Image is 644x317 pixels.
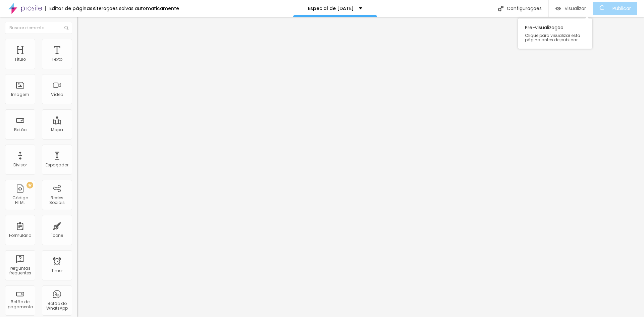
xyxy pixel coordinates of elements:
[14,57,26,62] div: Título
[593,2,637,15] button: Publicar
[498,6,503,11] img: Icone
[7,300,33,309] div: Botão de pagamento
[77,17,644,317] iframe: Editor
[51,268,63,273] div: Timer
[44,196,70,205] div: Redes Sociais
[518,18,592,49] div: Pre-visualização
[51,233,63,238] div: Ícone
[13,163,27,167] div: Divisor
[5,22,72,34] input: Buscar elemento
[7,196,33,205] div: Código HTML
[51,92,63,97] div: Vídeo
[525,33,585,42] span: Clique para visualizar esta página antes de publicar.
[549,2,593,15] button: Visualizar
[45,6,93,11] div: Editor de páginas
[46,163,68,167] div: Espaçador
[11,92,29,97] div: Imagem
[52,57,62,62] div: Texto
[308,6,354,11] p: Especial de [DATE]
[14,127,26,132] div: Botão
[51,127,63,132] div: Mapa
[612,6,631,11] span: Publicar
[7,266,33,276] div: Perguntas frequentes
[9,233,31,238] div: Formulário
[555,6,561,11] img: view-1.svg
[93,6,179,11] div: Alterações salvas automaticamente
[565,6,586,11] span: Visualizar
[44,301,70,311] div: Botão do WhatsApp
[64,26,68,30] img: Icone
